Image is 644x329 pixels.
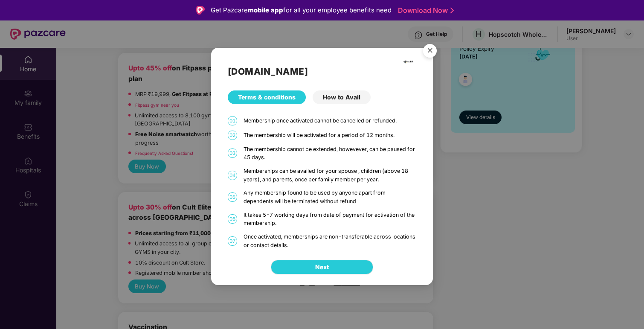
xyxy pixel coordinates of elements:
[228,90,306,104] div: Terms & conditions
[228,192,237,202] span: 05
[228,64,417,79] h2: [DOMAIN_NAME]
[228,131,237,140] span: 02
[418,40,442,64] img: svg+xml;base64,PHN2ZyB4bWxucz0iaHR0cDovL3d3dy53My5vcmcvMjAwMC9zdmciIHdpZHRoPSI1NiIgaGVpZ2h0PSI1Ni...
[211,5,392,15] div: Get Pazcare for all your employee benefits need
[248,6,283,14] strong: mobile app
[244,189,417,206] div: Any membership found to be used by anyone apart from dependents will be terminated without refund
[398,6,451,15] a: Download Now
[228,236,237,246] span: 07
[244,131,417,140] div: The membership will be activated for a period of 12 months.
[450,6,454,15] img: Stroke
[244,211,417,227] div: It takes 5-7 working days from date of payment for activation of the membership.
[244,167,417,183] div: Memberships can be availed for your spouse , children (above 18 years), and parents, once per fam...
[403,56,414,67] img: cult.png
[196,6,205,15] img: Logo
[228,171,237,180] span: 04
[228,149,237,158] span: 03
[271,260,373,275] button: Next
[244,145,417,162] div: The membership cannot be extended, howevever, can be paused for 45 days.
[228,215,237,224] span: 06
[315,263,329,272] span: Next
[418,40,441,63] button: Close
[244,233,417,249] div: Once activated, memberships are non-transferable across locations or contact details.
[313,90,371,104] div: How to Avail
[228,116,237,125] span: 01
[244,116,417,125] div: Membership once activated cannot be cancelled or refunded.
